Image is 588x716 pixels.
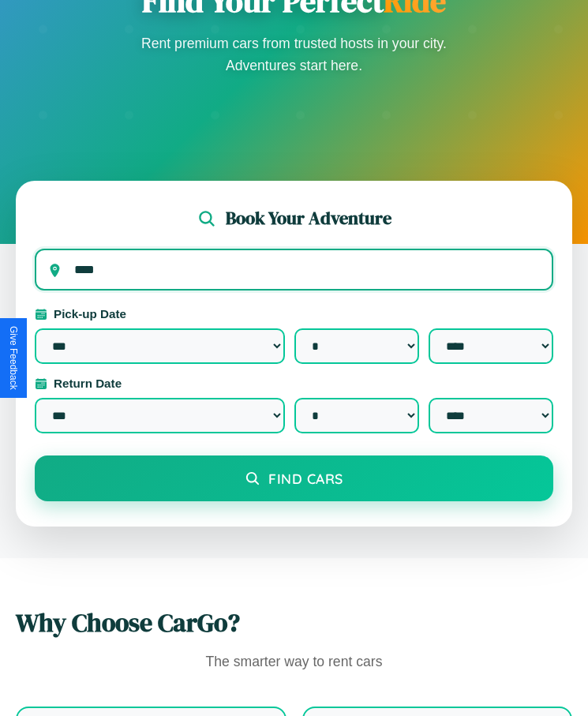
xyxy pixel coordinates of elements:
[226,206,391,231] h2: Book Your Adventure
[137,32,452,77] p: Rent premium cars from trusted hosts in your city. Adventures start here.
[35,455,553,501] button: Find Cars
[8,326,19,390] div: Give Feedback
[35,307,553,321] label: Pick-up Date
[16,650,572,675] p: The smarter way to rent cars
[35,377,553,390] label: Return Date
[16,605,572,640] h2: Why Choose CarGo?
